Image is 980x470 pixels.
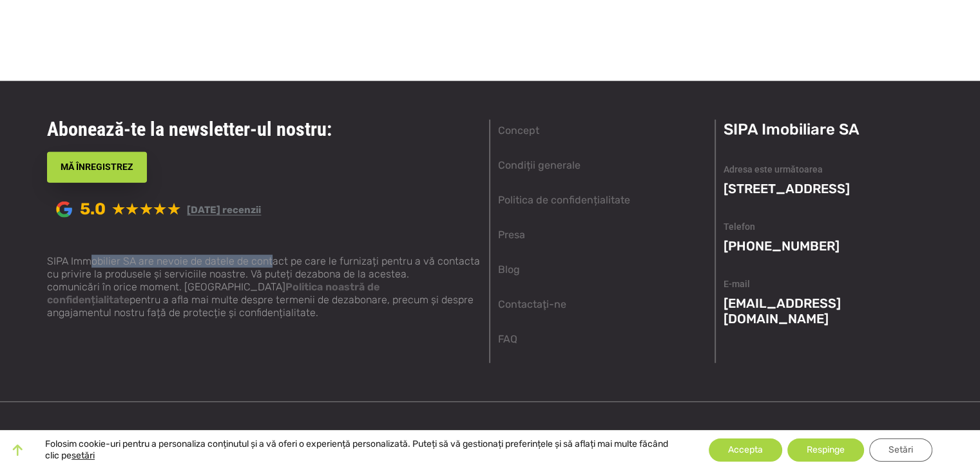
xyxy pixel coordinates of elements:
[80,199,106,218] font: 5.0
[187,205,261,216] font: [DATE] recenzii
[709,438,782,462] button: Accepta
[498,297,566,312] a: Contactaţi-ne
[47,422,80,451] a: Pagina de Facebook pentru Sipa Immobilier
[724,221,755,232] font: Telefon
[724,296,841,326] a: [EMAIL_ADDRESS][DOMAIN_NAME]
[498,193,630,208] a: Politica de confidențialitate
[47,255,480,280] font: SIPA Immobilier SA are nevoie de datele de contact pe care le furnizați pentru a vă contacta cu p...
[498,333,517,345] font: FAQ
[498,298,566,310] font: Contactaţi-ne
[498,229,525,241] font: Presa
[72,450,95,461] font: setări
[724,238,840,254] a: [PHONE_NUMBER]
[3,111,12,120] input: Sunt de acord să primesc și alte comunicări de la SIPA Immobilier SA.
[498,227,525,243] a: Presa
[47,152,147,183] button: MĂ ÎNREGISTREZ
[498,332,517,347] a: FAQ
[187,204,261,216] a: [DATE] recenzii
[869,438,932,462] button: Setări
[724,120,860,138] font: SIPA Imobiliare SA
[80,422,113,451] a: Pagina de Instagram pentru Sipa Immobilier
[47,118,332,140] font: Abonează-te la newsletter-ul nostru:
[16,109,296,120] font: Sunt de acord să primesc și alte comunicări de la SIPA Immobilier SA.
[146,422,178,451] a: Canal Youtube pentru Sipa Immobilier
[498,124,539,136] font: Concept
[498,263,520,276] font: Blog
[47,281,380,306] a: Politica noastră de confidențialitate
[498,159,581,171] font: Condiții generale
[72,450,95,462] button: setări
[45,438,668,461] font: Folosim cookie-uri pentru a personaliza conținutul și a vă oferi o experiență personalizată. Pute...
[61,162,133,173] font: MĂ ÎNREGISTREZ
[498,262,520,277] a: Blog
[498,194,630,206] font: Politica de confidențialitate
[724,181,850,196] font: [STREET_ADDRESS]
[293,53,379,65] font: Număr de telefon
[498,158,581,173] a: Condiții generale
[807,444,845,455] font: Respinge
[724,164,823,174] font: Adresa este următoarea
[889,444,913,455] font: Setări
[724,279,750,289] font: E-mail
[47,281,285,293] font: comunicări în orice moment. [GEOGRAPHIC_DATA]
[47,294,474,319] font: pentru a afla mai multe despre termenii de dezabonare, precum și despre angajamentul nostru față ...
[56,202,72,218] span: Susținut de Google
[728,444,763,455] font: Accepta
[787,438,864,462] button: Respinge
[498,123,539,138] a: Concept
[113,422,146,451] a: Pagina LinkedIn pentru Sipa Immobilier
